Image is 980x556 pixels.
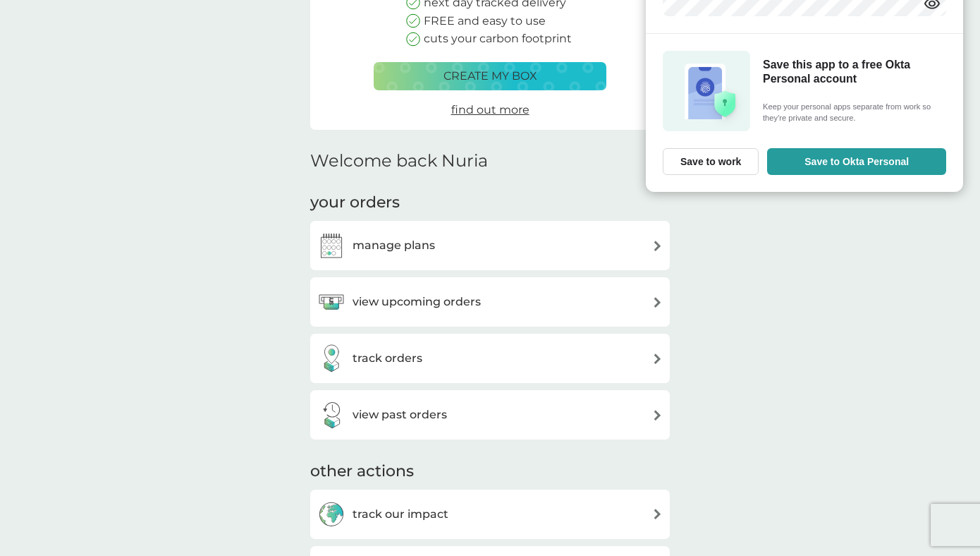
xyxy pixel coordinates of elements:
p: create my box [443,67,537,85]
img: arrow right [652,297,663,308]
a: find out more [451,101,529,119]
h5: Save this app to a free Okta Personal account [763,58,942,87]
img: arrow right [652,410,663,421]
button: create my box [374,62,606,90]
img: arrow right [652,353,663,364]
h3: track orders [353,349,422,368]
h3: view upcoming orders [353,293,481,311]
h3: other actions [310,461,414,483]
span: find out more [451,103,529,116]
h3: your orders [310,192,400,214]
span: Keep your personal apps separate from work so they're private and secure. [763,101,942,125]
img: arrow right [652,509,663,519]
h3: view past orders [353,406,447,424]
button: Save to Okta Personal [767,148,946,175]
p: FREE and easy to use [424,12,546,30]
h3: track our impact [353,505,448,524]
p: cuts your carbon footprint [424,30,572,48]
h3: manage plans [353,236,435,255]
h2: Welcome back Nuria [310,151,488,171]
button: Save to work [663,148,759,175]
img: arrow right [652,241,663,251]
